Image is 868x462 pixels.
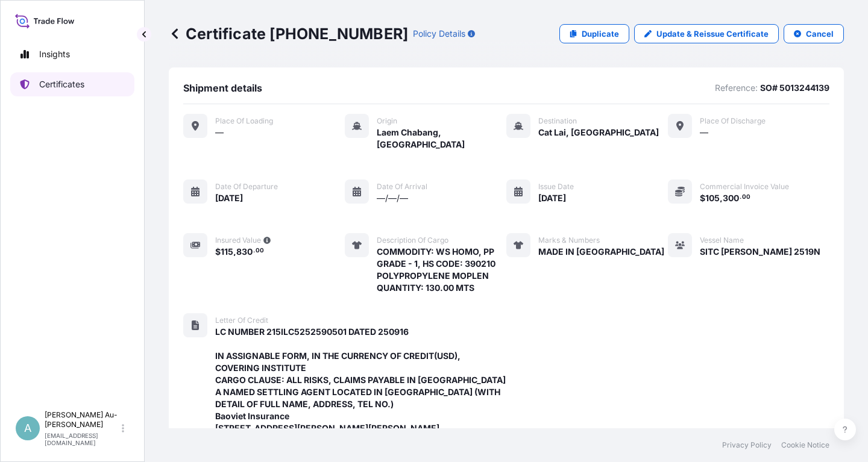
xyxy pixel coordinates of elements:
[377,236,448,245] span: Description of cargo
[700,116,766,126] span: Place of discharge
[221,248,233,256] span: 115
[377,246,497,294] span: COMMODITY: WS HOMO, PP GRADE - 1, HS CODE: 390210 POLYPROPYLENE MOPLEN QUANTITY: 130.00 MTS
[700,194,705,202] span: $
[377,192,408,204] span: —/—/—
[722,440,772,450] a: Privacy Policy
[720,194,723,202] span: ,
[215,248,221,256] span: $
[183,82,262,94] span: Shipment details
[377,126,506,151] span: Laem Chabang, [GEOGRAPHIC_DATA]
[723,194,739,202] span: 300
[215,236,261,245] span: Insured Value
[700,236,744,245] span: Vessel Name
[39,48,70,60] p: Insights
[760,82,829,94] p: SO# 5013244139
[377,116,397,126] span: Origin
[740,195,741,199] span: .
[538,126,659,139] span: Cat Lai, [GEOGRAPHIC_DATA]
[169,24,408,43] p: Certificate [PHONE_NUMBER]
[215,182,278,192] span: Date of departure
[236,248,253,256] span: 830
[45,432,119,446] p: [EMAIL_ADDRESS][DOMAIN_NAME]
[215,116,273,126] span: Place of Loading
[700,126,708,139] span: —
[634,24,779,43] a: Update & Reissue Certificate
[253,249,255,253] span: .
[10,72,134,96] a: Certificates
[806,28,834,40] p: Cancel
[256,249,264,253] span: 00
[705,194,720,202] span: 105
[24,422,31,434] span: A
[39,78,84,90] p: Certificates
[715,82,758,94] p: Reference:
[538,182,574,192] span: Issue Date
[742,195,750,199] span: 00
[656,28,769,40] p: Update & Reissue Certificate
[700,246,820,258] span: SITC [PERSON_NAME] 2519N
[538,236,600,245] span: Marks & Numbers
[215,316,268,325] span: Letter of Credit
[784,24,844,43] button: Cancel
[538,116,577,126] span: Destination
[215,192,243,204] span: [DATE]
[10,42,134,66] a: Insights
[538,246,664,258] span: MADE IN [GEOGRAPHIC_DATA]
[215,126,224,139] span: —
[538,192,566,204] span: [DATE]
[582,28,619,40] p: Duplicate
[781,440,829,450] a: Cookie Notice
[233,248,236,256] span: ,
[377,182,427,192] span: Date of arrival
[413,28,465,40] p: Policy Details
[700,182,789,192] span: Commercial Invoice Value
[45,410,119,429] p: [PERSON_NAME] Au-[PERSON_NAME]
[559,24,629,43] a: Duplicate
